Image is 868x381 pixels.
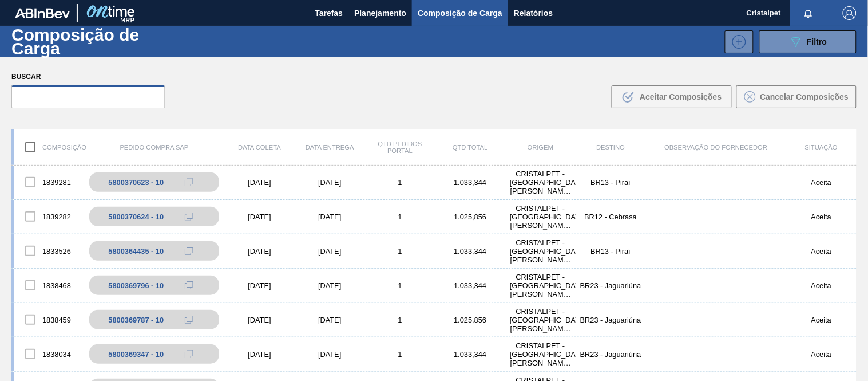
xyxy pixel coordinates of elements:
[295,178,365,187] div: [DATE]
[435,316,506,324] div: 1.025,856
[786,144,857,151] div: Situação
[224,281,295,290] div: [DATE]
[365,140,435,154] div: Qtd Pedidos Portal
[224,144,295,151] div: Data coleta
[365,350,435,359] div: 1
[505,273,576,298] div: CRISTALPET - CABO DE SANTO AGOSTINHO (PE)
[84,144,225,151] div: Pedido Compra SAP
[736,85,857,108] button: Cancelar Composições
[295,350,365,359] div: [DATE]
[14,308,84,332] div: 1838459
[11,28,192,54] h1: Composição de Carga
[719,30,754,53] div: Nova Composição
[315,6,343,20] span: Tarefas
[576,281,646,290] div: BR23 - Jaguariúna
[224,350,295,359] div: [DATE]
[786,281,857,290] div: Aceita
[108,350,164,359] div: 5800369347 - 10
[14,239,84,263] div: 1833526
[14,170,84,194] div: 1839281
[224,316,295,324] div: [DATE]
[224,247,295,256] div: [DATE]
[224,178,295,187] div: [DATE]
[435,247,506,256] div: 1.033,344
[576,178,646,187] div: BR13 - Piraí
[435,144,506,151] div: Qtd Total
[14,342,84,366] div: 1838034
[365,316,435,324] div: 1
[14,273,84,297] div: 1838468
[786,178,857,187] div: Aceita
[15,8,70,18] img: TNhmsLtSVTkK8tSr43FrP2fwEKptu5GPRR3wAAAABJRU5ErkJggg==
[295,316,365,324] div: [DATE]
[576,247,646,256] div: BR13 - Piraí
[505,307,576,333] div: CRISTALPET - CABO DE SANTO AGOSTINHO (PE)
[108,281,164,290] div: 5800369796 - 10
[14,205,84,229] div: 1839282
[786,247,857,256] div: Aceita
[365,213,435,221] div: 1
[295,213,365,221] div: [DATE]
[505,204,576,230] div: CRISTALPET - CABO DE SANTO AGOSTINHO (PE)
[435,350,506,359] div: 1.033,344
[646,144,787,151] div: Observação do Fornecedor
[295,281,365,290] div: [DATE]
[418,6,502,20] span: Composição de Carga
[759,30,857,53] button: Filtro
[505,238,576,264] div: CRISTALPET - CABO DE SANTO AGOSTINHO (PE)
[177,210,200,223] div: Copiar
[365,178,435,187] div: 1
[177,175,200,189] div: Copiar
[576,213,646,221] div: BR12 - Cebrasa
[435,178,506,187] div: 1.033,344
[786,213,857,221] div: Aceita
[108,213,164,221] div: 5800370624 - 10
[11,69,165,85] label: Buscar
[295,144,365,151] div: Data entrega
[505,170,576,195] div: CRISTALPET - CABO DE SANTO AGOSTINHO (PE)
[612,85,732,108] button: Aceitar Composições
[177,244,200,258] div: Copiar
[177,347,200,361] div: Copiar
[514,6,553,20] span: Relatórios
[435,213,506,221] div: 1.025,856
[807,37,827,46] span: Filtro
[108,316,164,324] div: 5800369787 - 10
[365,281,435,290] div: 1
[365,247,435,256] div: 1
[786,350,857,359] div: Aceita
[576,350,646,359] div: BR23 - Jaguariúna
[576,144,646,151] div: Destino
[576,316,646,324] div: BR23 - Jaguariúna
[640,92,722,101] span: Aceitar Composições
[435,281,506,290] div: 1.033,344
[354,6,406,20] span: Planejamento
[786,316,857,324] div: Aceita
[108,178,164,187] div: 5800370623 - 10
[177,313,200,327] div: Copiar
[295,247,365,256] div: [DATE]
[14,135,84,159] div: Composição
[760,92,849,101] span: Cancelar Composições
[224,213,295,221] div: [DATE]
[843,6,857,20] img: Logout
[505,341,576,367] div: CRISTALPET - CABO DE SANTO AGOSTINHO (PE)
[177,278,200,292] div: Copiar
[505,144,576,151] div: Origem
[108,247,164,256] div: 5800364435 - 10
[790,5,827,21] button: Notificações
